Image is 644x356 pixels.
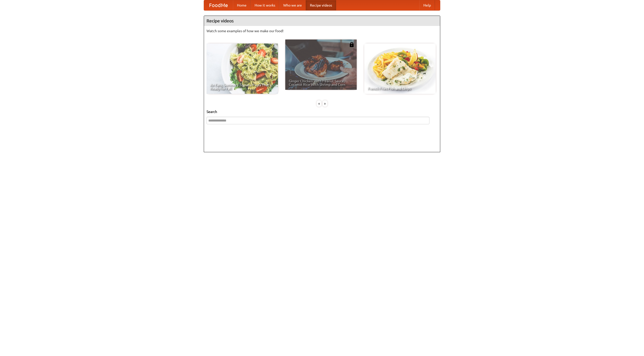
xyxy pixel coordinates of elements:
[233,0,251,10] a: Home
[317,100,321,107] div: «
[368,87,432,90] span: French Fries Fish and Chips
[207,44,278,94] a: An Easy, Summery Tomato Pasta That's Ready for Fall
[323,100,327,107] div: »
[349,42,354,47] img: 483408.png
[207,28,437,33] p: Watch some examples of how we make our food!
[210,83,274,90] span: An Easy, Summery Tomato Pasta That's Ready for Fall
[204,16,440,26] h4: Recipe videos
[251,0,279,10] a: How it works
[207,109,437,114] h5: Search
[279,0,306,10] a: Who we are
[419,0,435,10] a: Help
[306,0,336,10] a: Recipe videos
[204,0,233,10] a: FoodMe
[364,44,436,94] a: French Fries Fish and Chips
